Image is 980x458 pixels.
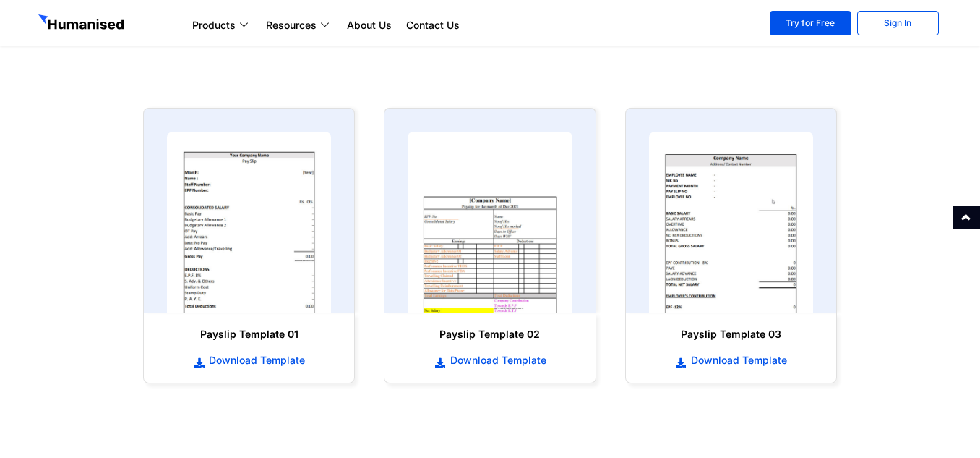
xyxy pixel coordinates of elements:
span: Download Template [447,353,546,368]
h6: Payslip Template 01 [158,327,340,342]
a: Contact Us [399,17,467,34]
a: Download Template [640,352,822,368]
h6: Payslip Template 02 [399,327,580,342]
a: Sign In [857,11,939,35]
span: Download Template [687,353,787,368]
a: Download Template [399,352,580,368]
img: payslip template [408,132,572,313]
a: Download Template [158,352,340,368]
img: GetHumanised Logo [38,14,126,33]
h6: Payslip Template 03 [640,327,822,342]
a: About Us [340,17,399,34]
a: Resources [259,17,340,34]
span: Download Template [205,353,305,368]
a: Products [185,17,259,34]
img: payslip template [167,132,331,313]
img: payslip template [649,132,813,313]
a: Try for Free [770,11,851,35]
